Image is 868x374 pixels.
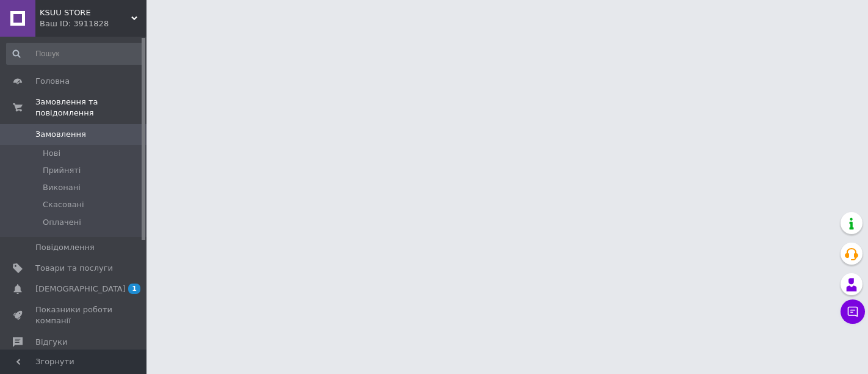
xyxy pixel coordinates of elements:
[43,217,81,228] span: Оплачені
[43,165,81,176] span: Прийняті
[6,43,144,65] input: Пошук
[35,242,95,253] span: Повідомлення
[35,76,70,87] span: Головна
[35,97,146,119] span: Замовлення та повідомлення
[128,284,140,294] span: 1
[43,199,84,210] span: Скасовані
[841,299,865,324] button: Чат з покупцем
[43,182,81,193] span: Виконані
[35,129,86,140] span: Замовлення
[35,337,67,348] span: Відгуки
[40,18,146,29] div: Ваш ID: 3911828
[43,148,60,159] span: Нові
[35,263,113,274] span: Товари та послуги
[40,7,131,18] span: KSUU STORE
[35,284,126,295] span: [DEMOGRAPHIC_DATA]
[35,304,113,326] span: Показники роботи компанії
